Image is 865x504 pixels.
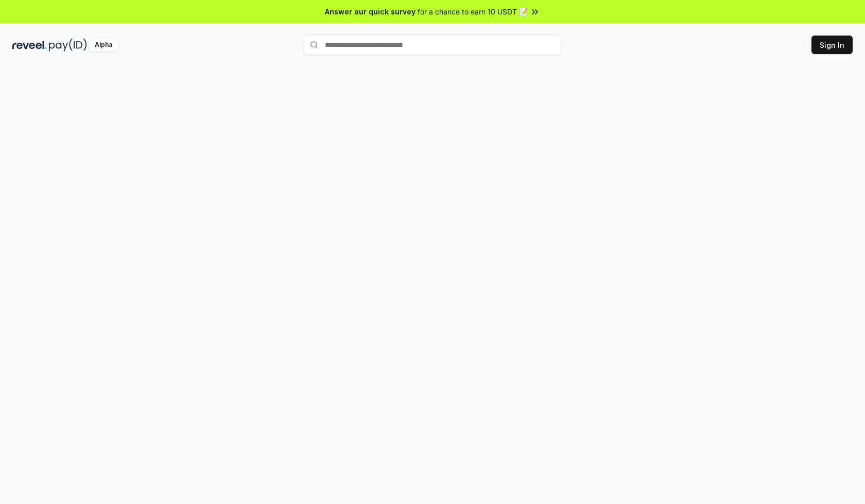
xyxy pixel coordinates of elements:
[89,39,118,51] div: Alpha
[49,39,87,51] img: pay_id
[12,39,47,51] img: reveel_dark
[418,6,528,17] span: for a chance to earn 10 USDT 📝
[325,6,416,17] span: Answer our quick survey
[811,36,853,54] button: Sign In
